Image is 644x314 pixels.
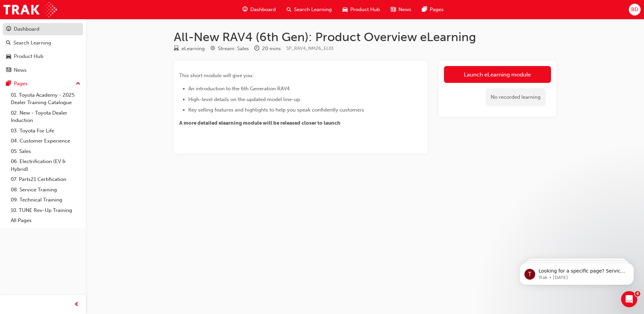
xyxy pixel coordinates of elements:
[6,67,11,73] span: news-icon
[188,96,300,102] span: High-level details on the updated model line-up
[182,45,205,53] div: eLearning
[281,3,337,17] a: search-iconSearch Learning
[444,66,551,83] a: Launch eLearning module
[430,6,444,13] span: Pages
[6,81,11,87] span: pages-icon
[8,126,83,136] a: 03. Toyota For Life
[250,6,276,13] span: Dashboard
[76,80,80,88] span: up-icon
[8,205,83,216] a: 10. TUNE Rev-Up Training
[337,3,385,17] a: car-iconProduct Hub
[218,45,249,53] div: Stream: Sales
[631,6,638,13] span: BD
[385,3,417,17] a: news-iconNews
[8,174,83,185] a: 07. Parts21 Certification
[287,5,291,14] span: search-icon
[262,45,281,53] div: 20 mins
[6,40,11,46] span: search-icon
[254,44,281,53] div: Duration
[243,5,248,14] span: guage-icon
[635,291,640,296] span: 4
[14,25,39,33] div: Dashboard
[14,80,28,88] div: Pages
[286,45,334,51] span: Learning resource code
[174,46,179,52] span: learningResourceType_ELEARNING-icon
[3,23,83,35] a: Dashboard
[6,54,11,60] span: car-icon
[14,53,43,60] div: Product Hub
[254,46,259,52] span: clock-icon
[210,44,249,53] div: Stream
[8,156,83,174] a: 06. Electrification (EV & Hybrid)
[8,136,83,146] a: 04. Customer Experience
[417,3,449,17] a: pages-iconPages
[3,2,57,17] img: Trak
[210,46,215,52] span: target-icon
[8,146,83,157] a: 05. Sales
[3,37,83,49] a: Search Learning
[3,77,83,90] button: Pages
[14,66,27,74] div: News
[174,30,556,44] h1: All-New RAV4 (6th Gen): Product Overview eLearning
[509,249,644,296] iframe: Intercom notifications message
[3,22,83,77] button: DashboardSearch LearningProduct HubNews
[3,64,83,76] a: News
[343,5,348,14] span: car-icon
[350,6,380,13] span: Product Hub
[8,195,83,205] a: 09. Technical Training
[188,107,364,113] span: Key selling features and highlights to help you speak confidently customers
[237,3,281,17] a: guage-iconDashboard
[6,26,11,32] span: guage-icon
[8,185,83,195] a: 08. Service Training
[8,215,83,226] a: All Pages
[486,88,546,106] div: No recorded learning
[391,5,396,14] span: news-icon
[3,50,83,63] a: Product Hub
[74,301,79,309] span: prev-icon
[179,72,254,78] span: This short module will give you:
[8,90,83,108] a: 01. Toyota Academy - 2025 Dealer Training Catalogue
[179,120,341,126] span: A more detailed elearning module will be released closer to launch
[398,6,411,13] span: News
[188,86,290,92] span: An introduction to the 6th Generation RAV4
[174,44,205,53] div: Type
[294,6,332,13] span: Search Learning
[13,39,51,47] div: Search Learning
[621,291,637,307] iframe: Intercom live chat
[629,4,641,15] button: BD
[8,108,83,126] a: 02. New - Toyota Dealer Induction
[422,5,427,14] span: pages-icon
